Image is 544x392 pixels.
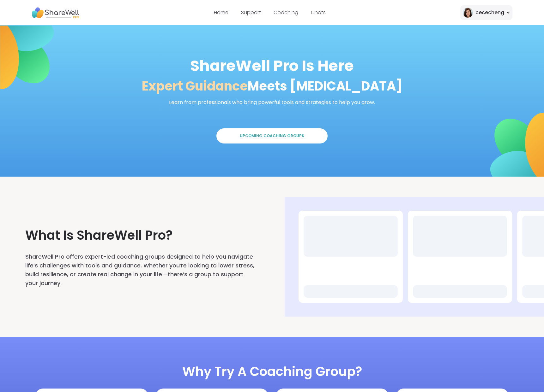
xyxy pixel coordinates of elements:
div: Learn from professionals who bring powerful tools and strategies to help you grow. [169,99,375,106]
span: Expert Guidance [142,77,248,95]
div: ShareWell Pro Is Here [190,58,354,73]
div: Why Try A Coaching Group? [182,362,362,381]
a: Home [214,9,228,16]
img: ShareWell Nav Logo [32,4,79,21]
h3: What Is ShareWell Pro? [25,226,259,245]
a: Support [241,9,261,16]
span: Upcoming Coaching Groups [240,133,304,139]
a: Chats [311,9,326,16]
p: ShareWell Pro offers expert-led coaching groups designed to help you navigate life’s challenges w... [25,252,259,288]
div: cececheng [475,9,504,16]
a: Coaching [274,9,298,16]
img: cececheng [463,8,473,18]
div: Meets [MEDICAL_DATA] [142,77,402,96]
button: Upcoming Coaching Groups [216,128,328,144]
